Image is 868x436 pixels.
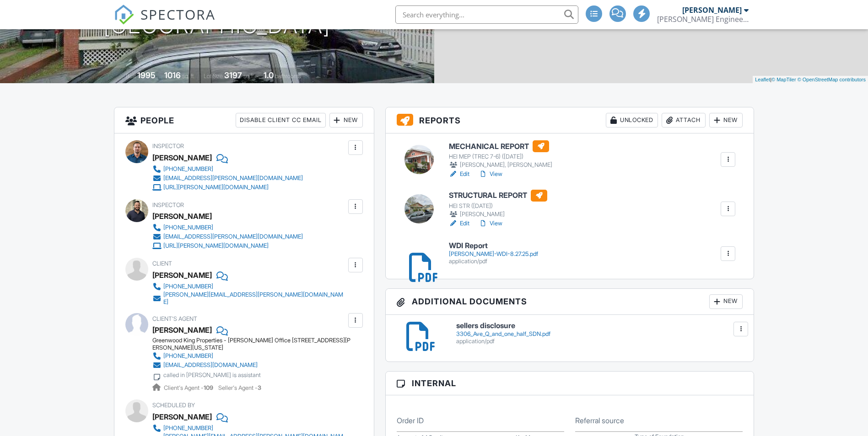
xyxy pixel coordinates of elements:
span: sq.ft. [243,73,255,80]
h3: Reports [386,107,754,133]
div: [PERSON_NAME] [152,268,212,282]
div: [PHONE_NUMBER] [163,165,213,173]
span: Seller's Agent - [218,384,261,391]
input: Search everything... [395,5,578,24]
a: Leaflet [755,77,770,82]
a: [PHONE_NUMBER] [152,351,346,361]
a: [PHONE_NUMBER] [152,424,346,433]
div: [PERSON_NAME][EMAIL_ADDRESS][PERSON_NAME][DOMAIN_NAME] [163,291,346,306]
div: [PHONE_NUMBER] [163,352,213,360]
span: SPECTORA [140,5,216,24]
h6: MECHANICAL REPORT [449,140,552,152]
div: Attach [662,113,706,128]
div: HEI STR ([DATE]) [449,202,547,210]
div: [PERSON_NAME] [449,210,547,219]
div: [PHONE_NUMBER] [163,224,213,231]
h6: STRUCTURAL REPORT [449,190,547,202]
a: [PHONE_NUMBER] [152,165,303,174]
a: Edit [449,219,469,228]
a: WDI Report [PERSON_NAME]-WDI-8.27.25.pdf application/pdf [449,242,538,265]
span: Client's Agent [152,315,197,322]
div: [EMAIL_ADDRESS][PERSON_NAME][DOMAIN_NAME] [163,233,303,240]
a: [EMAIL_ADDRESS][PERSON_NAME][DOMAIN_NAME] [152,232,303,241]
a: STRUCTURAL REPORT HEI STR ([DATE]) [PERSON_NAME] [449,190,547,219]
div: [PERSON_NAME], [PERSON_NAME] [449,160,552,170]
div: [URL][PERSON_NAME][DOMAIN_NAME] [163,184,269,191]
a: © OpenStreetMap contributors [798,77,866,82]
div: Hedderman Engineering. INC. [657,15,749,24]
a: [EMAIL_ADDRESS][PERSON_NAME][DOMAIN_NAME] [152,174,303,183]
span: sq. ft. [182,73,195,80]
span: bathrooms [275,73,301,80]
a: [PHONE_NUMBER] [152,282,346,291]
h3: Additional Documents [386,289,754,315]
h6: sellers disclosure [456,322,743,330]
div: [URL][PERSON_NAME][DOMAIN_NAME] [163,242,269,250]
div: [PERSON_NAME] [152,410,212,424]
h3: Internal [386,372,754,395]
a: MECHANICAL REPORT HEI MEP (TREC 7-6) ([DATE]) [PERSON_NAME], [PERSON_NAME] [449,140,552,170]
div: [PHONE_NUMBER] [163,283,213,290]
div: [PHONE_NUMBER] [163,425,213,432]
label: Referral source [575,415,624,425]
a: sellers disclosure 3306_Ave_Q_and_one_half_SDN.pdf application/pdf [456,322,743,345]
div: 1016 [164,70,181,80]
div: New [709,113,743,128]
div: | [753,76,868,84]
strong: 3 [258,384,261,391]
div: [PERSON_NAME] [152,151,212,165]
div: [EMAIL_ADDRESS][DOMAIN_NAME] [163,362,258,369]
span: Lot Size [204,73,223,80]
div: [EMAIL_ADDRESS][PERSON_NAME][DOMAIN_NAME] [163,175,303,182]
a: Edit [449,170,469,179]
div: 3306_Ave_Q_and_one_half_SDN.pdf [456,330,743,338]
div: New [329,113,363,128]
div: 3197 [224,70,242,80]
div: called in [PERSON_NAME] is assistant [163,372,261,379]
span: Inspector [152,202,184,208]
div: application/pdf [456,338,743,345]
img: The Best Home Inspection Software - Spectora [114,5,134,25]
div: Unlocked [606,113,658,128]
span: Client's Agent - [164,384,215,391]
span: Inspector [152,143,184,149]
a: SPECTORA [114,12,216,32]
div: [PERSON_NAME] [682,5,742,15]
span: Scheduled By [152,402,195,409]
a: View [479,170,502,179]
h3: People [114,107,374,133]
div: Greenwood King Properties - [PERSON_NAME] Office [STREET_ADDRESS][PERSON_NAME][US_STATE] [152,337,353,351]
a: [PERSON_NAME][EMAIL_ADDRESS][PERSON_NAME][DOMAIN_NAME] [152,291,346,306]
div: [PERSON_NAME] [152,209,212,223]
a: View [479,219,502,228]
div: 1.0 [264,70,274,80]
label: Order ID [397,415,424,425]
div: application/pdf [449,258,538,265]
a: [PHONE_NUMBER] [152,223,303,232]
a: © MapTiler [771,77,796,82]
span: Client [152,260,172,267]
div: [PERSON_NAME]-WDI-8.27.25.pdf [449,250,538,258]
div: HEI MEP (TREC 7-6) ([DATE]) [449,153,552,160]
strong: 109 [204,384,213,391]
a: [EMAIL_ADDRESS][DOMAIN_NAME] [152,361,346,370]
a: [URL][PERSON_NAME][DOMAIN_NAME] [152,241,303,250]
a: [URL][PERSON_NAME][DOMAIN_NAME] [152,183,303,192]
div: Disable Client CC Email [236,113,326,128]
div: [PERSON_NAME] [152,323,212,337]
h6: WDI Report [449,242,538,250]
div: 1995 [137,70,156,80]
div: New [709,294,743,309]
span: Built [126,73,136,80]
